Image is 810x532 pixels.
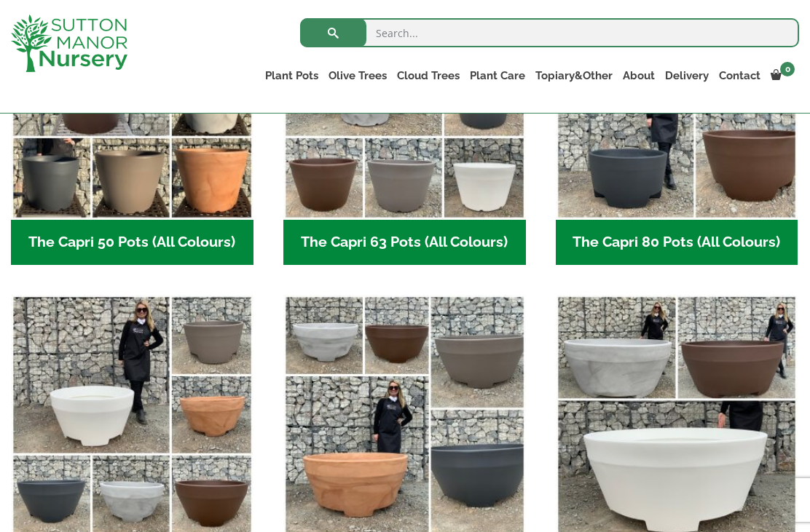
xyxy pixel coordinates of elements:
[660,65,714,86] a: Delivery
[11,220,253,265] h2: The Capri 50 Pots (All Colours)
[300,18,799,47] input: Search...
[260,65,323,86] a: Plant Pots
[465,65,530,86] a: Plant Care
[530,65,618,86] a: Topiary&Other
[323,65,392,86] a: Olive Trees
[780,62,795,76] span: 0
[618,65,660,86] a: About
[283,220,526,265] h2: The Capri 63 Pots (All Colours)
[714,65,766,86] a: Contact
[766,65,799,86] a: 0
[11,15,127,72] img: logo
[392,65,465,86] a: Cloud Trees
[556,220,798,265] h2: The Capri 80 Pots (All Colours)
